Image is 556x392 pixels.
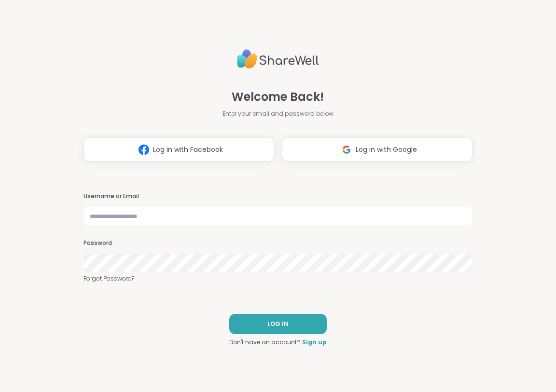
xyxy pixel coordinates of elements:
img: ShareWell Logomark [337,141,356,159]
a: Sign up [302,338,327,347]
img: ShareWell Logo [237,45,319,73]
h3: Username or Email [83,192,473,201]
span: Log in with Google [356,145,417,155]
span: LOG IN [267,320,288,328]
span: Welcome Back! [232,88,324,106]
button: Log in with Facebook [83,137,274,162]
span: Don't have an account? [229,338,300,347]
button: Log in with Google [282,137,473,162]
h3: Password [83,239,473,247]
span: Enter your email and password below [222,109,334,118]
span: Log in with Facebook [153,145,223,155]
img: ShareWell Logomark [135,141,153,159]
button: LOG IN [229,314,327,334]
a: Forgot Password? [83,274,473,283]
